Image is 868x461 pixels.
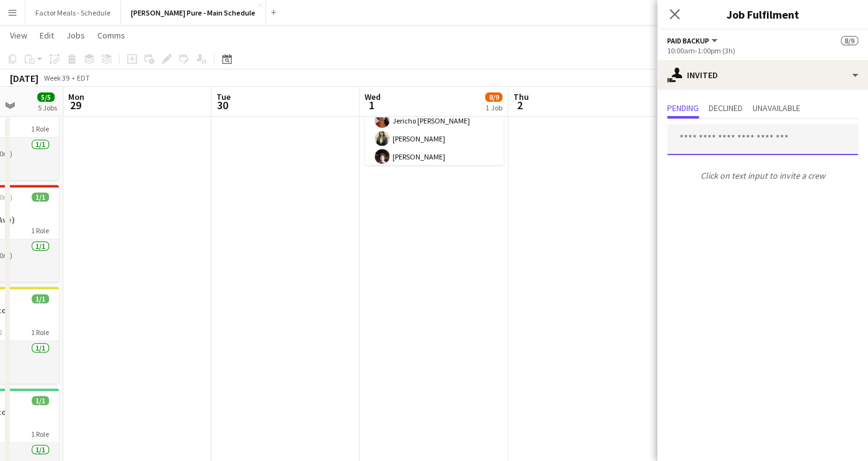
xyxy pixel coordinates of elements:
[41,73,72,83] span: Week 39
[10,72,38,84] div: [DATE]
[25,1,121,25] button: Factor Meals - Schedule
[485,103,502,112] div: 1 Job
[709,104,743,112] span: Declined
[511,98,528,112] span: 2
[365,91,503,187] app-card-role: Food Handler's BA4/410:00am-6:00pm (8h)Jericho [PERSON_NAME][PERSON_NAME][PERSON_NAME]
[5,27,32,43] a: View
[38,103,57,112] div: 5 Jobs
[667,36,719,45] button: Paid Backup
[31,226,49,235] span: 1 Role
[37,92,55,102] span: 5/5
[66,30,85,41] span: Jobs
[32,192,49,202] span: 1/1
[363,98,381,112] span: 1
[32,294,49,303] span: 1/1
[32,396,49,405] span: 1/1
[31,328,49,337] span: 1 Role
[40,30,54,41] span: Edit
[31,429,49,439] span: 1 Role
[667,104,699,112] span: Pending
[92,27,130,43] a: Comms
[753,104,800,112] span: Unavailable
[35,27,59,43] a: Edit
[513,91,528,102] span: Thu
[68,91,84,102] span: Mon
[31,124,49,133] span: 1 Role
[66,98,84,112] span: 29
[657,60,868,90] div: Invited
[667,46,858,55] div: 10:00am-1:00pm (3h)
[216,91,231,102] span: Tue
[657,165,868,186] p: Click on text input to invite a crew
[215,98,231,112] span: 30
[61,27,90,43] a: Jobs
[841,36,858,45] span: 8/9
[77,73,90,83] div: EDT
[10,30,27,41] span: View
[97,30,125,41] span: Comms
[657,6,868,22] h3: Job Fulfilment
[485,92,502,102] span: 8/9
[121,1,266,25] button: [PERSON_NAME] Pure - Main Schedule
[365,91,381,102] span: Wed
[667,36,709,45] span: Paid Backup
